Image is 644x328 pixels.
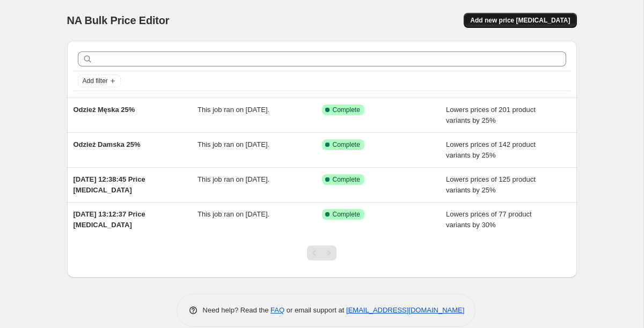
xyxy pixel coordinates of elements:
[74,210,145,229] span: [DATE] 13:12:37 Price [MEDICAL_DATA]
[470,16,570,25] span: Add new price [MEDICAL_DATA]
[203,306,271,314] span: Need help? Read the
[333,106,360,114] span: Complete
[74,140,141,148] span: Odzież Damska 25%
[307,245,336,260] nav: Pagination
[74,106,135,114] span: Odzież Męska 25%
[197,140,269,148] span: This job ran on [DATE].
[78,74,121,87] button: Add filter
[446,210,532,229] span: Lowers prices of 77 product variants by 30%
[446,106,536,124] span: Lowers prices of 201 product variants by 25%
[197,210,269,218] span: This job ran on [DATE].
[333,140,360,149] span: Complete
[284,306,346,314] span: or email support at
[270,306,284,314] a: FAQ
[333,210,360,219] span: Complete
[464,13,576,28] button: Add new price [MEDICAL_DATA]
[67,14,170,26] span: NA Bulk Price Editor
[346,306,464,314] a: [EMAIL_ADDRESS][DOMAIN_NAME]
[74,175,145,194] span: [DATE] 12:38:45 Price [MEDICAL_DATA]
[197,106,269,114] span: This job ran on [DATE].
[446,140,536,159] span: Lowers prices of 142 product variants by 25%
[83,77,108,85] span: Add filter
[446,175,536,194] span: Lowers prices of 125 product variants by 25%
[197,175,269,183] span: This job ran on [DATE].
[333,175,360,184] span: Complete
